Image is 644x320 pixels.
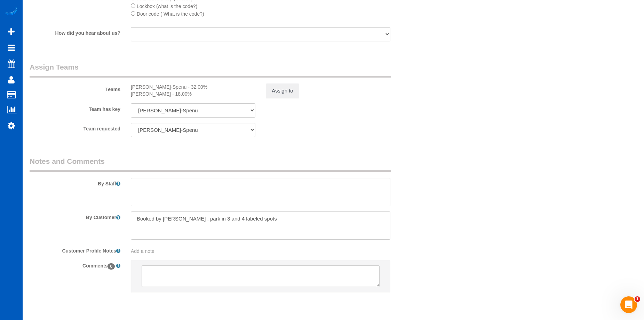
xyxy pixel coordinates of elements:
[30,156,391,172] legend: Notes and Comments
[131,83,255,90] div: [PERSON_NAME]-Spenu - 32.00%
[137,3,197,9] span: Lockbox (what is the code?)
[108,263,115,270] span: 0
[266,83,299,98] button: Assign to
[635,296,640,302] span: 1
[620,296,637,313] iframe: Intercom live chat
[24,83,126,93] label: Teams
[4,7,18,17] img: Automaid Logo
[131,90,255,97] div: [PERSON_NAME] - 18.00%
[24,260,126,269] label: Comments
[24,103,126,113] label: Team has key
[30,62,391,78] legend: Assign Teams
[131,248,154,254] span: Add a note
[24,211,126,221] label: By Customer
[24,27,126,37] label: How did you hear about us?
[24,178,126,187] label: By Staff
[137,11,204,17] span: Door code ( What is the code?)
[24,123,126,132] label: Team requested
[24,245,126,254] label: Customer Profile Notes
